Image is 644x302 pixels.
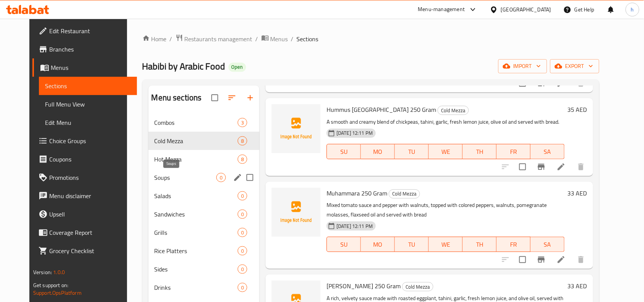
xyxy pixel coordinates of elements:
[216,173,226,182] div: items
[398,239,426,250] span: TU
[256,34,258,44] li: /
[238,191,247,200] div: items
[51,63,131,72] span: Menus
[238,228,247,237] div: items
[32,223,137,242] a: Coverage Report
[327,237,361,252] button: SU
[49,210,131,219] span: Upsell
[497,144,531,159] button: FR
[142,58,225,75] span: Habibi by Arabic Food
[49,228,131,237] span: Coverage Report
[148,205,260,223] div: Sandwiches0
[327,117,565,127] p: A smooth and creamy blend of chickpeas, tahini, garlic, fresh lemon juice, olive oil and served w...
[148,150,260,168] div: Hot Mezza8
[330,239,358,250] span: SU
[39,77,137,95] a: Sections
[155,173,216,182] span: Soups
[49,173,131,182] span: Promotions
[155,118,238,127] span: Combos
[49,191,131,200] span: Menu disclaimer
[148,187,260,205] div: Salads0
[155,155,238,164] span: Hot Mezza
[49,45,131,54] span: Branches
[429,144,463,159] button: WE
[364,239,392,250] span: MO
[238,284,247,291] span: 0
[500,239,528,250] span: FR
[402,283,433,291] span: Cold Mezza
[49,26,131,36] span: Edit Restaurant
[515,252,531,268] span: Select to update
[241,89,259,107] button: Add section
[364,146,392,157] span: MO
[631,5,634,14] span: h
[534,146,562,157] span: SA
[238,265,247,274] div: items
[466,239,494,250] span: TH
[532,250,551,269] button: Branch-specific-item
[572,250,590,269] button: delete
[238,266,247,273] span: 0
[438,106,469,115] span: Cold Mezza
[39,113,137,132] a: Edit Menu
[438,106,469,115] div: Cold Mezza
[155,228,238,237] span: Grills
[418,5,465,14] div: Menu-management
[361,144,395,159] button: MO
[389,189,420,199] div: Cold Mezza
[45,100,131,109] span: Full Menu View
[327,187,387,199] span: Muhammara 250 Gram
[291,34,294,44] li: /
[238,192,247,200] span: 0
[155,136,238,145] span: Cold Mezza
[232,172,243,183] button: edit
[557,255,566,264] a: Edit menu item
[45,118,131,127] span: Edit Menu
[33,288,82,298] a: Support.OpsPlatform
[32,242,137,260] a: Grocery Checklist
[238,283,247,292] div: items
[534,239,562,250] span: SA
[498,59,547,73] button: import
[333,223,376,230] span: [DATE] 12:11 PM
[32,22,137,40] a: Edit Restaurant
[238,210,247,219] div: items
[531,237,565,252] button: SA
[170,34,172,44] li: /
[155,283,238,292] span: Drinks
[504,61,541,71] span: import
[501,5,551,14] div: [GEOGRAPHIC_DATA]
[327,104,436,115] span: Hummus [GEOGRAPHIC_DATA] 250 Gram
[556,61,593,71] span: export
[333,129,376,137] span: [DATE] 12:11 PM
[272,104,320,153] img: Hummus Beirut 250 Gram
[32,40,137,58] a: Branches
[327,144,361,159] button: SU
[500,146,528,157] span: FR
[327,200,565,220] p: Mixed tomato sauce and pepper with walnuts, topped with colored peppers, walnuts, pomegranate mol...
[148,132,260,150] div: Cold Mezza8
[238,229,247,236] span: 0
[238,247,247,255] span: 0
[398,146,426,157] span: TU
[568,104,587,115] h6: 35 AED
[402,282,433,291] div: Cold Mezza
[238,155,247,164] div: items
[497,237,531,252] button: FR
[463,144,497,159] button: TH
[155,246,238,255] div: Rice Platters
[45,81,131,90] span: Sections
[463,237,497,252] button: TH
[238,246,247,255] div: items
[53,267,65,277] span: 1.0.0
[531,144,565,159] button: SA
[32,187,137,205] a: Menu disclaimer
[261,34,288,44] a: Menus
[330,146,358,157] span: SU
[148,168,260,187] div: Soups0edit
[361,237,395,252] button: MO
[270,34,288,44] span: Menus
